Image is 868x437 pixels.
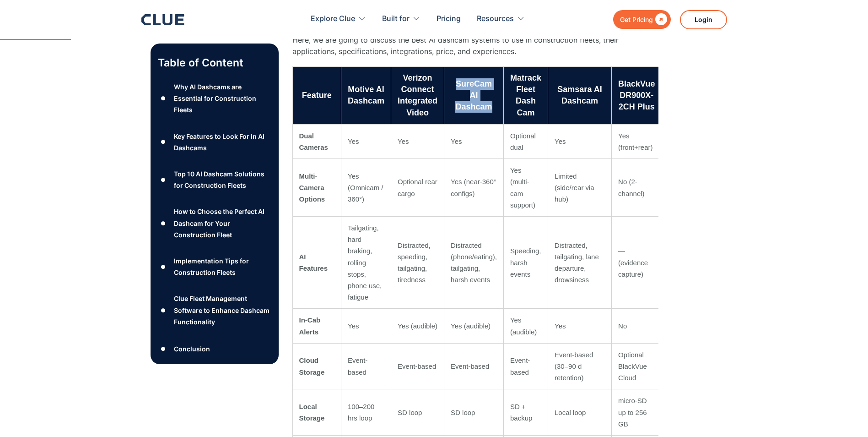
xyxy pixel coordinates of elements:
td: Distracted, tailgating, lane departure, drowsiness [548,217,612,309]
td: — (evidence capture) [612,217,662,309]
td: Event-based [444,343,504,389]
div:  [653,14,667,25]
div: Key Features to Look For in AI Dashcams [174,131,271,153]
a: ●Key Features to Look For in AI Dashcams [158,131,271,153]
td: micro-SD up to 256 GB [612,389,662,436]
a: ●Why AI Dashcams are Essential for Construction Fleets [158,81,271,116]
div: Why AI Dashcams are Essential for Construction Fleets [174,81,271,116]
td: Event-based [391,343,444,389]
td: Yes (near-360° configs) [444,159,504,217]
div: ● [158,135,169,149]
p: Here, we are going to discuss the best AI dashcam systems to use in construction fleets, their ap... [292,34,658,57]
td: In-Cab Alerts [292,309,341,343]
div: Conclusion [174,343,210,355]
td: Distracted (phone/eating), tailgating, harsh events [444,217,504,309]
td: Yes [391,124,444,158]
td: Optional dual [503,124,548,158]
td: Yes [341,124,391,158]
th: SureCam AI Dashcam [444,66,504,124]
td: Yes [548,124,612,158]
td: Event-based [341,343,391,389]
td: No (2-channel) [612,159,662,217]
td: Optional rear cargo [391,159,444,217]
td: Local loop [548,389,612,436]
td: SD loop [444,389,504,436]
div: Built for [382,5,421,33]
a: ●Top 10 AI Dashcam Solutions for Construction Fleets [158,168,271,191]
div: Clue Fleet Management Software to Enhance Dashcam Functionality [174,293,271,328]
a: Pricing [437,5,461,33]
td: Yes [444,124,504,158]
td: Distracted, speeding, tailgating, tiredness [391,217,444,309]
div: Resources [477,5,525,33]
td: Yes (audible) [444,309,504,343]
td: Multi-Camera Options [292,159,341,217]
a: ●Conclusion [158,342,271,356]
th: Samsara AI Dashcam [548,66,612,124]
td: Yes [341,309,391,343]
td: Event-based [503,343,548,389]
td: Local Storage [292,389,341,436]
td: Limited (side/rear via hub) [548,159,612,217]
div: ● [158,173,169,187]
td: Yes (front+rear) [612,124,662,158]
a: Get Pricing [613,10,671,29]
a: ●Implementation Tips for Construction Fleets [158,255,271,278]
div: Top 10 AI Dashcam Solutions for Construction Fleets [174,168,271,191]
th: Matrack Fleet Dash Cam [503,66,548,124]
td: Yes [548,309,612,343]
div: ● [158,92,169,105]
div: ● [158,304,169,317]
div: ● [158,260,169,274]
p: Table of Content [158,55,271,70]
td: SD + backup [503,389,548,436]
div: ● [158,217,169,230]
th: Verizon Connect Integrated Video [391,66,444,124]
div: Explore Clue [311,5,355,33]
td: Dual Cameras [292,124,341,158]
td: No [612,309,662,343]
td: Yes (audible) [503,309,548,343]
a: Login [680,10,727,29]
td: Yes (Omnicam / 360°) [341,159,391,217]
td: AI Features [292,217,341,309]
th: BlackVue DR900X-2CH Plus [612,66,662,124]
div: How to Choose the Perfect AI Dashcam for Your Construction Fleet [174,206,271,241]
th: Feature [292,66,341,124]
th: Motive AI Dashcam [341,66,391,124]
td: Yes (audible) [391,309,444,343]
div: Resources [477,5,514,33]
td: Event-based (30–90 d retention) [548,343,612,389]
td: Tailgating, hard braking, rolling stops, phone use, fatigue [341,217,391,309]
td: Cloud Storage [292,343,341,389]
div: Built for [382,5,410,33]
div: Explore Clue [311,5,366,33]
div: ● [158,342,169,356]
td: 100–200 hrs loop [341,389,391,436]
div: Get Pricing [620,14,653,25]
a: ●How to Choose the Perfect AI Dashcam for Your Construction Fleet [158,206,271,241]
td: SD loop [391,389,444,436]
div: Implementation Tips for Construction Fleets [174,255,271,278]
td: Speeding, harsh events [503,217,548,309]
a: ●Clue Fleet Management Software to Enhance Dashcam Functionality [158,293,271,328]
td: Optional BlackVue Cloud [612,343,662,389]
td: Yes (multi-cam support) [503,159,548,217]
